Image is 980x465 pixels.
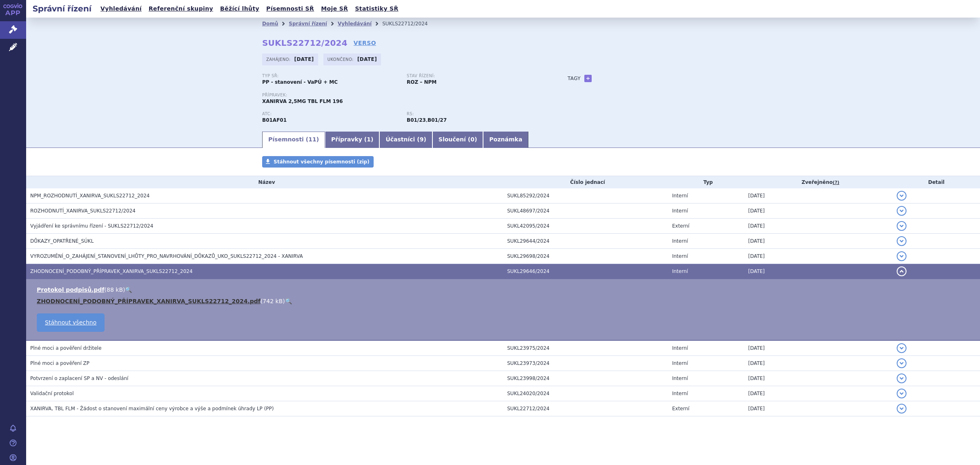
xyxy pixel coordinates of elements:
span: Zahájeno: [266,56,292,63]
a: Přípravky (1) [325,132,379,148]
span: Potvrzení o zaplacení SP a NV - odeslání [30,376,128,381]
td: [DATE] [744,219,893,234]
a: 🔍 [125,286,132,293]
span: 742 kB [263,298,283,304]
span: NPM_ROZHODNUTÍ_XANIRVA_SUKLS22712_2024 [30,193,149,199]
td: [DATE] [744,264,893,279]
button: detail [897,373,906,383]
a: VERSO [354,39,376,47]
a: + [584,75,592,82]
a: Stáhnout všechny písemnosti (zip) [262,156,374,168]
div: , [407,112,551,124]
strong: [DATE] [294,56,314,62]
a: Sloučení (0) [432,132,483,148]
span: 1 [367,136,371,143]
p: RS: [407,112,543,116]
span: Ukončeno: [327,56,355,63]
p: Typ SŘ: [262,74,399,78]
span: VYROZUMĚNÍ_O_ZAHÁJENÍ_STANOVENÍ_LHŮTY_PRO_NAVRHOVÁNÍ_DŮKAZŮ_UKO_SUKLS22712_2024 - XANIRVA [30,253,303,259]
td: [DATE] [744,249,893,264]
li: ( ) [37,286,972,294]
span: DŮKAZY_OPATŘENÉ_SÚKL [30,238,94,244]
a: Moje SŘ [318,3,350,14]
span: Interní [672,208,688,214]
td: SUKL29644/2024 [503,234,668,249]
strong: PP - stanovení - VaPÚ + MC [262,79,338,85]
span: Plné moci a pověření držitele [30,345,102,351]
td: SUKL22712/2024 [503,401,668,416]
span: Vyjádření ke správnímu řízení - SUKLS22712/2024 [30,223,153,229]
a: Referenční skupiny [146,3,216,14]
td: SUKL23975/2024 [503,340,668,356]
button: detail [897,389,906,398]
span: 88 kB [107,286,123,293]
a: Písemnosti SŘ [264,3,316,14]
a: Vyhledávání [98,3,144,14]
button: detail [897,266,906,276]
span: Interní [672,238,688,244]
span: Interní [672,345,688,351]
button: detail [897,358,906,368]
h2: Správní řízení [26,3,98,14]
td: [DATE] [744,203,893,219]
span: Interní [672,391,688,396]
span: 0 [470,136,474,143]
th: Číslo jednací [503,176,668,188]
button: detail [897,206,906,216]
p: Přípravek: [262,93,551,98]
a: Stáhnout všechno [37,313,105,332]
button: detail [897,221,906,231]
button: detail [897,191,906,201]
td: [DATE] [744,356,893,371]
strong: gatrany a xabany vyšší síly [407,117,426,123]
abbr: (?) [833,180,839,186]
td: SUKL29698/2024 [503,249,668,264]
span: 11 [308,136,316,143]
button: detail [897,251,906,261]
span: Interní [672,376,688,381]
a: Správní řízení [289,21,327,27]
span: Interní [672,193,688,199]
a: ZHODNOCENÍ_PODOBNÝ_PŘÍPRAVEK_XANIRVA_SUKLS22712_2024.pdf [37,298,261,304]
a: Protokol podpisů.pdf [37,286,105,293]
a: Domů [262,21,278,27]
th: Typ [668,176,744,188]
th: Zveřejněno [744,176,893,188]
a: Statistiky SŘ [352,3,401,14]
td: SUKL23973/2024 [503,356,668,371]
td: SUKL24020/2024 [503,386,668,401]
a: Poznámka [483,132,528,148]
p: ATC: [262,112,399,116]
td: [DATE] [744,188,893,203]
span: ZHODNOCENÍ_PODOBNÝ_PŘÍPRAVEK_XANIRVA_SUKLS22712_2024 [30,268,193,274]
td: SUKL48697/2024 [503,203,668,219]
a: Běžící lhůty [218,3,262,14]
a: Písemnosti (11) [262,132,325,148]
span: Interní [672,360,688,366]
th: Název [26,176,503,188]
span: Interní [672,253,688,259]
li: ( ) [37,297,972,305]
span: Interní [672,268,688,274]
span: Externí [672,406,689,411]
strong: [DATE] [357,56,377,62]
td: SUKL42095/2024 [503,219,668,234]
span: Externí [672,223,689,229]
td: [DATE] [744,386,893,401]
strong: ROZ – NPM [407,79,437,85]
a: Vyhledávání [338,21,372,27]
td: [DATE] [744,401,893,416]
span: Plné moci a pověření ZP [30,360,89,366]
strong: SUKLS22712/2024 [262,38,347,48]
button: detail [897,343,906,353]
button: detail [897,404,906,414]
span: Stáhnout všechny písemnosti (zip) [274,159,370,165]
span: XANIRVA, TBL FLM - Žádost o stanovení maximální ceny výrobce a výše a podmínek úhrady LP (PP) [30,406,274,411]
p: Stav řízení: [407,74,543,78]
td: [DATE] [744,234,893,249]
strong: RIVAROXABAN [262,117,287,123]
td: [DATE] [744,340,893,356]
strong: rivaroxaban o síle 2,5 mg [428,117,447,123]
th: Detail [893,176,980,188]
td: [DATE] [744,371,893,386]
